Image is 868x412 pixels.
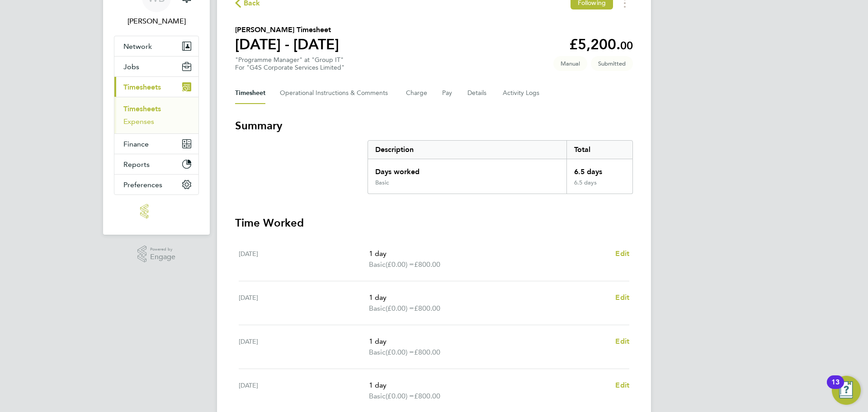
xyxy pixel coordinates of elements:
[414,304,440,313] span: £800.00
[239,336,369,358] div: [DATE]
[239,380,369,402] div: [DATE]
[615,249,629,258] span: Edit
[239,292,369,314] div: [DATE]
[414,348,440,356] span: £800.00
[114,97,198,133] div: Timesheets
[591,56,633,71] span: This timesheet is Submitted.
[369,259,386,270] span: Basic
[442,82,453,104] button: Pay
[386,260,414,269] span: (£0.00) =
[114,36,198,56] button: Network
[406,82,428,104] button: Charge
[503,82,541,104] button: Activity Logs
[123,160,150,169] span: Reports
[369,391,386,402] span: Basic
[831,382,840,394] div: 13
[114,77,198,97] button: Timesheets
[566,179,632,194] div: 6.5 days
[368,141,566,159] div: Description
[280,82,392,104] button: Operational Instructions & Comments
[235,216,633,230] h3: Time Worked
[123,62,139,71] span: Jobs
[386,348,414,356] span: (£0.00) =
[386,392,414,400] span: (£0.00) =
[123,180,162,189] span: Preferences
[620,39,633,52] span: 00
[114,134,198,154] button: Finance
[369,248,608,259] p: 1 day
[615,248,629,259] a: Edit
[235,56,344,71] div: "Programme Manager" at "Group IT"
[235,82,265,104] button: Timesheet
[615,380,629,391] a: Edit
[140,204,173,218] img: wdbservices-logo-retina.png
[369,292,608,303] p: 1 day
[235,35,339,53] h1: [DATE] - [DATE]
[123,117,154,126] a: Expenses
[569,36,633,53] app-decimal: £5,200.
[150,246,175,253] span: Powered by
[114,57,198,76] button: Jobs
[615,293,629,302] span: Edit
[615,381,629,389] span: Edit
[239,248,369,270] div: [DATE]
[414,260,440,269] span: £800.00
[566,159,632,179] div: 6.5 days
[832,376,861,405] button: Open Resource Center, 13 new notifications
[114,16,199,27] span: Warren Brown
[235,64,344,71] div: For "G4S Corporate Services Limited"
[123,140,149,148] span: Finance
[368,159,566,179] div: Days worked
[114,154,198,174] button: Reports
[615,337,629,346] span: Edit
[467,82,488,104] button: Details
[150,253,175,261] span: Engage
[553,56,587,71] span: This timesheet was manually created.
[566,141,632,159] div: Total
[235,118,633,133] h3: Summary
[615,336,629,347] a: Edit
[369,380,608,391] p: 1 day
[615,292,629,303] a: Edit
[386,304,414,313] span: (£0.00) =
[123,104,161,113] a: Timesheets
[123,42,152,51] span: Network
[375,179,389,186] div: Basic
[414,392,440,400] span: £800.00
[114,204,199,218] a: Go to home page
[369,336,608,347] p: 1 day
[114,175,198,194] button: Preferences
[137,246,176,263] a: Powered byEngage
[369,303,386,314] span: Basic
[123,83,161,91] span: Timesheets
[235,24,339,35] h2: [PERSON_NAME] Timesheet
[368,140,633,194] div: Summary
[369,347,386,358] span: Basic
